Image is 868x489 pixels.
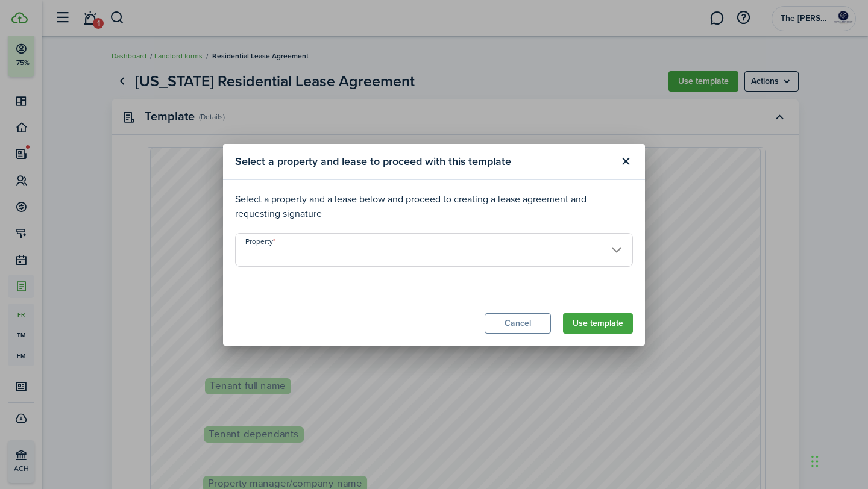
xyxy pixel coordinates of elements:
div: Drag [811,443,819,479]
modal-title: Select a property and lease to proceed with this template [235,150,612,173]
button: Use template [563,313,633,334]
iframe: Chat Widget [808,431,868,489]
button: Close modal [615,151,636,172]
button: Cancel [485,313,551,334]
p: Select a property and a lease below and proceed to creating a lease agreement and requesting sign... [235,192,633,221]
